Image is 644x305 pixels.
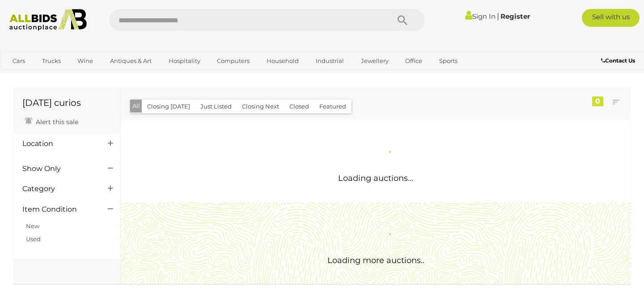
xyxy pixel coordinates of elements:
button: Just Listed [195,100,237,113]
a: Contact Us [601,56,637,66]
a: Jewellery [355,54,394,68]
a: [GEOGRAPHIC_DATA] [7,68,82,83]
span: Loading auctions... [338,173,413,183]
a: Computers [211,54,255,68]
span: | [497,11,499,21]
a: Office [399,54,428,68]
a: Industrial [310,54,350,68]
b: Contact Us [601,57,635,64]
img: Allbids.com.au [5,9,92,31]
a: Sports [433,54,463,68]
button: Featured [314,100,352,113]
h4: Category [22,185,94,193]
a: Alert this sale [22,114,80,128]
a: Sign In [465,12,496,21]
span: Alert this sale [34,118,78,126]
a: New [26,222,39,230]
span: Loading more auctions.. [327,255,424,265]
a: Used [26,235,41,242]
a: Register [500,12,530,21]
button: Closing Next [237,100,284,113]
button: All [130,100,142,113]
button: Closing [DATE] [142,100,195,113]
a: Sell with us [582,9,640,27]
h1: [DATE] curios [22,98,111,108]
button: Search [380,9,425,31]
a: Hospitality [163,54,206,68]
h4: Show Only [22,165,94,173]
h4: Item Condition [22,205,94,213]
a: Antiques & Art [104,54,157,68]
a: Wine [72,54,99,68]
div: 0 [592,96,603,106]
a: Household [261,54,305,68]
a: Cars [7,54,31,68]
h4: Location [22,140,94,148]
button: Closed [284,100,314,113]
a: Trucks [36,54,67,68]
